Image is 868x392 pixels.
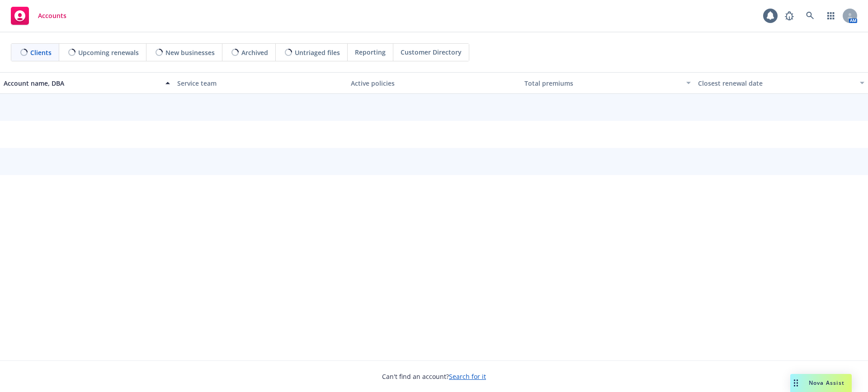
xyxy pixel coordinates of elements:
span: Can't find an account? [382,372,486,381]
span: Accounts [38,12,66,19]
button: Closest renewal date [694,72,868,94]
div: Service team [177,78,344,88]
button: Nova Assist [790,374,852,392]
button: Service team [174,72,347,94]
div: Account name, DBA [4,78,160,88]
span: New businesses [165,48,215,57]
span: Untriaged files [295,48,340,57]
span: Reporting [355,47,386,57]
a: Search [801,7,819,25]
a: Search for it [449,372,486,381]
button: Total premiums [521,72,694,94]
a: Accounts [7,3,70,28]
div: Active policies [351,78,517,88]
span: Customer Directory [401,47,462,57]
span: Upcoming renewals [78,48,139,57]
span: Archived [241,48,268,57]
a: Report a Bug [780,7,798,25]
div: Total premiums [524,78,681,88]
a: Switch app [822,7,840,25]
button: Active policies [347,72,521,94]
span: Clients [30,48,52,57]
div: Closest renewal date [698,78,854,88]
div: Drag to move [790,374,802,392]
span: Nova Assist [809,379,844,387]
